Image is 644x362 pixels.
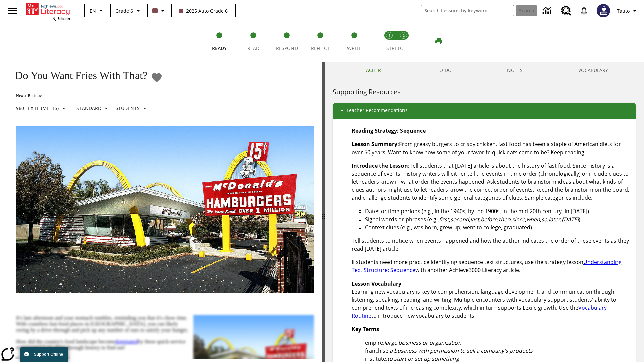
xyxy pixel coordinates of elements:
[352,162,410,169] strong: Introduce the Lesson:
[557,2,575,20] a: Resource Center, Will open in new tab
[409,62,480,78] button: TO-DO
[352,280,401,287] strong: Lesson Vocabulary
[526,216,540,223] em: when
[311,45,330,51] span: Reflect
[550,62,636,78] button: VOCABULARY
[352,280,631,320] p: Learning new vocabulary is key to comprehension, language development, and communication through ...
[179,7,228,14] span: 2025 Auto Grade 6
[541,216,547,223] em: so
[400,127,426,134] strong: Sequence
[575,2,593,19] a: Notifications
[3,1,22,21] button: Open side menu
[439,216,449,223] em: first
[562,216,579,223] em: [DATE]
[301,23,340,60] button: Reflect step 4 of 5
[76,105,101,112] p: Standard
[113,5,145,17] button: Grade: Grade 6, Select a grade
[593,2,614,19] button: Select a new avatar
[365,215,631,223] li: Signal words or phrases (e.g., , , , , , , , , , )
[389,33,390,38] text: 1
[34,352,63,357] span: Support Offline
[352,140,631,156] p: From greasy burgers to crispy chicken, fast food has been a staple of American diets for over 50 ...
[352,325,379,333] strong: Key Terms
[116,105,140,112] p: Students
[428,35,449,47] button: Print
[90,7,96,14] span: EN
[365,339,631,347] li: empire:
[276,45,298,51] span: Respond
[352,162,631,202] p: Tell students that [DATE] article is about the history of fast food. Since history is a sequence ...
[233,23,272,60] button: Read step 2 of 5
[450,216,469,223] em: second
[113,102,151,114] button: Select Student
[481,216,497,223] em: before
[390,347,533,354] em: a business with permission to sell a company's products
[380,23,399,60] button: Stretch Read step 1 of 2
[365,223,631,231] li: Context clues (e.g., was born, grew up, went to college, graduated)
[386,45,407,51] span: STRETCH
[614,5,641,17] button: Profile/Settings
[26,2,70,21] div: Home
[480,62,551,78] button: NOTES
[333,62,409,78] button: Teacher
[212,45,227,51] span: Ready
[394,23,413,60] button: Stretch Respond step 2 of 2
[267,23,306,60] button: Respond step 3 of 5
[352,258,631,274] p: If students need more practice identifying sequence text structures, use the strategy lesson with...
[16,126,314,294] img: One of the first McDonald's stores, with the iconic red sign and golden arches.
[333,62,636,78] div: Instructional Panel Tabs
[87,5,108,17] button: Language: EN, Select a language
[365,207,631,215] li: Dates or time periods (e.g., in the 1940s, by the 1900s, in the mid-20th century, in [DATE])
[20,347,68,362] button: Support Offline
[13,102,70,114] button: Select Lexile, 960 Lexile (Meets)
[347,45,361,51] span: Write
[150,5,169,17] button: Class color is dark brown. Change class color
[512,216,525,223] em: since
[403,33,405,38] text: 2
[421,5,514,16] input: search field
[325,62,644,362] div: activity
[52,16,70,21] span: NJ Edition
[200,23,239,60] button: Ready step 1 of 5
[335,23,374,60] button: Write step 5 of 5
[470,216,479,223] em: last
[74,102,113,114] button: Scaffolds, Standard
[8,69,147,82] h1: Do You Want Fries With That?
[346,107,408,115] p: Teacher Recommendations
[352,237,631,253] p: Tell students to notice when events happened and how the author indicates the order of these even...
[115,7,133,14] span: Grade 6
[352,140,399,148] strong: Lesson Summary:
[352,127,399,134] strong: Reading Strategy:
[16,105,59,112] p: 960 Lexile (Meets)
[617,7,630,14] span: Tauto
[8,93,163,98] p: News: Business
[499,216,511,223] em: then
[322,62,325,362] div: Press Enter or Spacebar and then press right and left arrow keys to move the slider
[333,103,636,119] div: Teacher Recommendations
[333,86,636,97] h6: Supporting Resources
[549,216,560,223] em: later
[539,2,557,20] a: Data Center
[151,72,163,83] button: Add to Favorites - Do You Want Fries With That?
[247,45,259,51] span: Read
[384,339,461,346] em: large business or organization
[597,4,610,17] img: Avatar
[365,347,631,355] li: franchise:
